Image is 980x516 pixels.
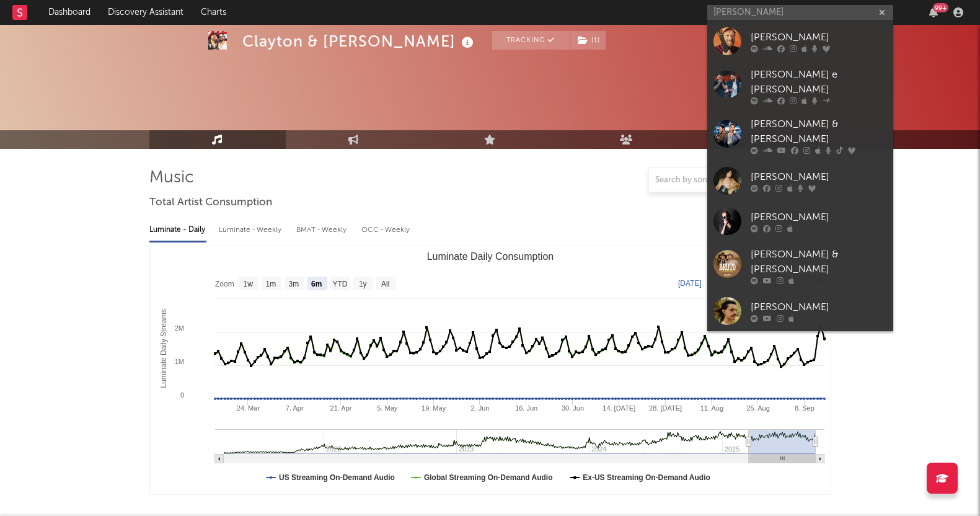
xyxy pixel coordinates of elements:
text: 7. Apr [285,404,303,412]
text: 16. Jun [515,404,537,412]
div: [PERSON_NAME] e [PERSON_NAME] [751,68,887,97]
text: 1m [265,280,276,288]
a: [PERSON_NAME] [707,161,893,201]
text: 14. [DATE] [603,404,635,412]
div: OCC - Weekly [361,220,411,241]
div: BMAT - Weekly [296,220,349,241]
a: [PERSON_NAME] [707,201,893,241]
button: Tracking [492,31,570,50]
text: 28. [DATE] [649,404,682,412]
text: All [381,280,389,288]
text: US Streaming On-Demand Audio [279,473,395,482]
div: Luminate - Weekly [219,220,284,241]
text: [DATE] [678,279,702,288]
text: 1y [358,280,366,288]
a: [PERSON_NAME] & [PERSON_NAME] [707,241,893,291]
span: Total Artist Consumption [149,195,272,210]
text: Luminate Daily Consumption [426,251,554,262]
text: 8. Sep [795,404,814,412]
input: Search for artists [707,5,893,20]
text: 2M [174,324,183,332]
div: [PERSON_NAME] [751,300,887,314]
button: 99+ [929,7,938,17]
text: 1M [174,358,183,365]
text: Ex-US Streaming On-Demand Audio [583,473,710,482]
div: [PERSON_NAME] [751,169,887,184]
text: 30. Jun [561,404,583,412]
a: [PERSON_NAME] & [PERSON_NAME] [707,111,893,161]
div: [PERSON_NAME] [751,30,887,45]
text: 25. Aug [746,404,769,412]
text: YTD [332,280,347,288]
text: 19. May [422,404,446,412]
text: 5. May [377,404,398,412]
text: 2. Jun [470,404,489,412]
a: [PERSON_NAME] [707,21,893,61]
text: 3m [288,280,299,288]
div: Clayton & [PERSON_NAME] [242,31,477,51]
svg: Luminate Daily Consumption [150,246,831,494]
text: 24. Mar [236,404,260,412]
text: Zoom [215,280,234,288]
div: [PERSON_NAME] & [PERSON_NAME] [751,117,887,147]
div: [PERSON_NAME] [751,210,887,225]
div: Luminate - Daily [149,220,206,241]
text: 21. Apr [330,404,351,412]
input: Search by song name or URL [649,176,780,185]
a: [PERSON_NAME] [707,331,893,371]
text: 0 [180,391,183,399]
text: 11. Aug [700,404,723,412]
div: 99 + [933,3,948,12]
span: ( 1 ) [570,31,606,50]
button: (1) [570,31,606,50]
text: Global Streaming On-Demand Audio [423,473,552,482]
text: 1w [243,280,253,288]
a: [PERSON_NAME] [707,291,893,331]
div: [PERSON_NAME] & [PERSON_NAME] [751,247,887,277]
text: 6m [311,280,321,288]
a: [PERSON_NAME] e [PERSON_NAME] [707,61,893,111]
text: Luminate Daily Streams [159,309,168,388]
